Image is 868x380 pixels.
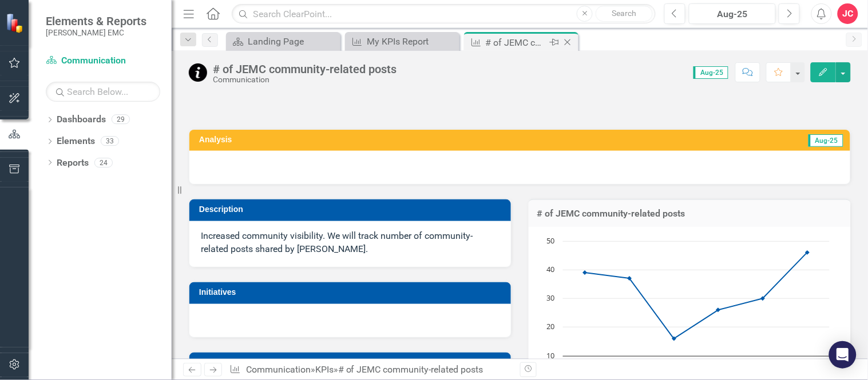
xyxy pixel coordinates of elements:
[6,13,26,33] img: ClearPoint Strategy
[46,54,160,67] a: Communication
[315,364,334,375] a: KPIs
[46,82,160,102] input: Search Below...
[201,230,500,256] p: Increased community visibility. We will track number of community-related posts shared by [PERSON...
[229,363,511,377] div: » »
[546,264,554,274] text: 40
[199,358,505,367] h3: Parents
[367,34,457,49] div: My KPIs Report
[672,337,676,341] path: May-25, 16. Current.
[808,134,843,147] span: Aug-25
[546,235,554,246] text: 50
[829,341,857,369] div: Open Intercom Messenger
[693,7,772,21] div: Aug-25
[57,113,106,126] a: Dashboards
[716,308,720,313] path: Jun-25, 26. Current.
[838,3,858,24] button: JC
[189,63,207,82] img: Information Only
[112,115,130,125] div: 29
[537,209,843,219] h3: # of JEMC community-related posts
[582,270,587,275] path: Mar-25, 39. Current.
[546,293,554,303] text: 30
[57,135,95,148] a: Elements
[689,3,776,24] button: Aug-25
[612,9,637,18] span: Search
[229,34,338,49] a: Landing Page
[805,250,810,255] path: Aug-25, 46. Current.
[546,350,554,361] text: 10
[338,364,483,375] div: # of JEMC community-related posts
[199,288,505,297] h3: Initiatives
[248,34,338,49] div: Landing Page
[199,205,505,214] h3: Description
[46,28,146,37] small: [PERSON_NAME] EMC
[199,135,508,144] h3: Analysis
[348,34,457,49] a: My KPIs Report
[627,276,632,281] path: Apr-25, 37. Current.
[693,66,728,79] span: Aug-25
[57,157,89,170] a: Reports
[101,137,119,146] div: 33
[546,321,554,331] text: 20
[596,6,653,22] button: Search
[213,75,397,84] div: Communication
[94,158,113,167] div: 24
[232,4,656,24] input: Search ClearPoint...
[246,364,311,375] a: Communication
[46,14,146,28] span: Elements & Reports
[213,63,397,75] div: # of JEMC community-related posts
[486,35,547,50] div: # of JEMC community-related posts
[760,296,765,301] path: Jul-25, 30. Current.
